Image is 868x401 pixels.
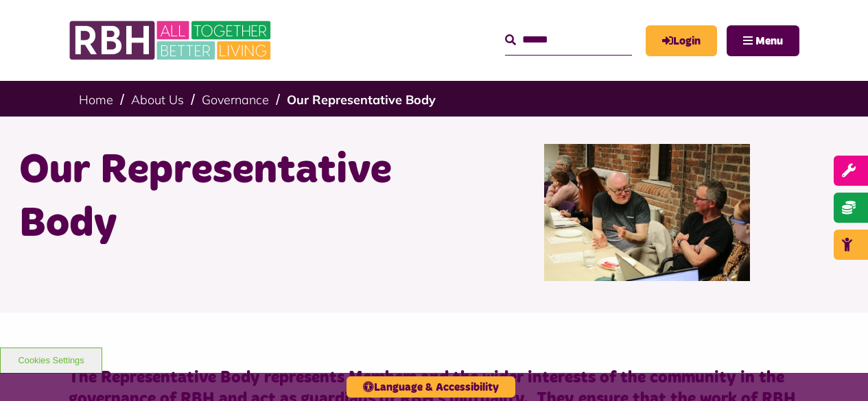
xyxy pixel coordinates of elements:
[646,25,717,56] a: MyRBH
[79,92,113,108] a: Home
[69,14,274,67] img: RBH
[19,144,424,251] h1: Our Representative Body
[544,144,750,281] img: Rep Body
[131,92,184,108] a: About Us
[806,339,868,401] iframe: Netcall Web Assistant for live chat
[347,376,515,398] button: Language & Accessibility
[755,36,783,47] span: Menu
[727,25,799,56] button: Navigation
[202,92,269,108] a: Governance
[287,92,436,108] a: Our Representative Body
